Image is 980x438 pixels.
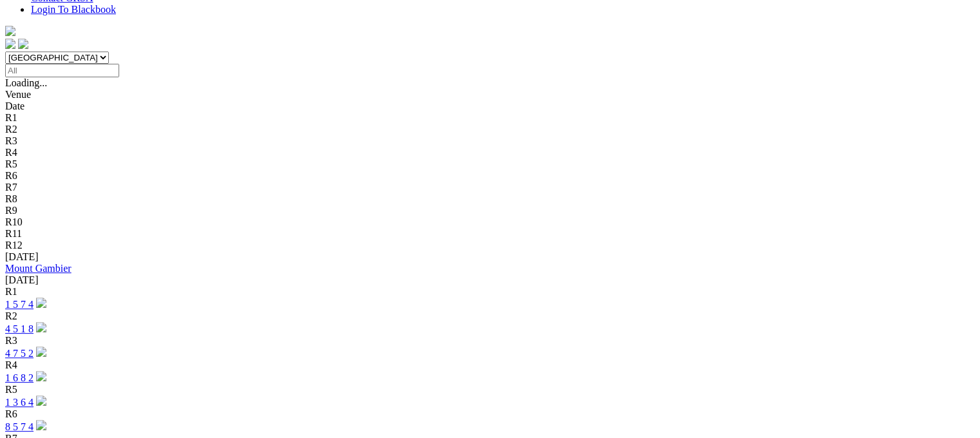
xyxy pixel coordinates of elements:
[5,372,34,383] a: 1 6 8 2
[36,322,46,332] img: play-circle.svg
[36,420,46,430] img: play-circle.svg
[5,89,975,100] div: Venue
[5,228,975,240] div: R11
[5,286,975,298] div: R1
[5,26,15,36] img: logo-grsa-white.png
[5,310,975,322] div: R2
[5,240,975,251] div: R12
[5,64,119,77] input: Select date
[5,421,34,432] a: 8 5 7 4
[5,263,72,274] a: Mount Gambier
[5,135,975,147] div: R3
[5,182,975,193] div: R7
[5,39,15,49] img: facebook.svg
[5,216,975,228] div: R10
[31,4,116,15] a: Login To Blackbook
[5,359,975,371] div: R4
[5,251,975,263] div: [DATE]
[18,39,28,49] img: twitter.svg
[5,348,34,359] a: 4 7 5 2
[5,124,975,135] div: R2
[5,170,975,182] div: R6
[36,395,46,406] img: play-circle.svg
[5,147,975,158] div: R4
[5,158,975,170] div: R5
[5,299,34,310] a: 1 5 7 4
[5,335,975,347] div: R3
[5,100,975,112] div: Date
[36,347,46,357] img: play-circle.svg
[5,397,34,408] a: 1 3 6 4
[5,77,47,88] span: Loading...
[5,112,975,124] div: R1
[5,384,975,395] div: R5
[5,323,34,334] a: 4 5 1 8
[5,274,975,286] div: [DATE]
[5,408,975,420] div: R6
[5,193,975,205] div: R8
[36,298,46,308] img: play-circle.svg
[5,205,975,216] div: R9
[36,371,46,381] img: play-circle.svg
